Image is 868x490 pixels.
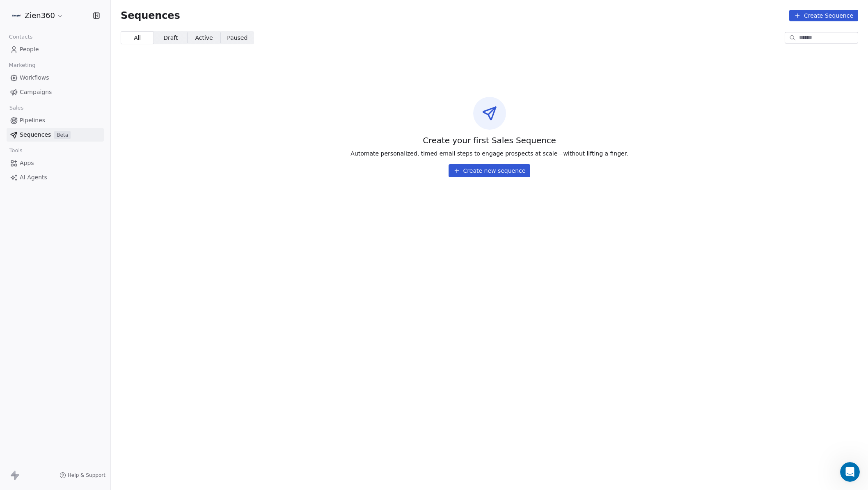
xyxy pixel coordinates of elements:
[840,462,860,482] iframe: Intercom live chat
[7,85,104,99] a: Campaigns
[60,472,105,479] a: Help & Support
[7,156,104,170] a: Apps
[40,4,50,10] h1: Fin
[7,128,104,142] a: SequencesBeta
[227,34,247,42] span: Paused
[423,135,556,146] span: Create your first Sales Sequence
[5,3,21,19] button: go back
[20,88,52,96] span: Campaigns
[13,151,47,156] div: Fin • Just now
[40,10,102,18] p: The team can also help
[25,10,55,21] span: Zien360
[13,269,19,275] button: Emoji picker
[30,47,158,81] div: Hi, do you already known when the Companies module will be available in [GEOGRAPHIC_DATA]?
[141,266,154,279] button: Send a message…
[7,114,104,127] a: Pipelines
[11,11,21,21] img: zien360-vierkant.png
[6,102,27,114] span: Sales
[20,131,51,139] span: Sequences
[789,10,858,21] button: Create Sequence
[163,34,178,42] span: Draft
[7,171,104,184] a: AI Agents
[144,3,159,18] div: Close
[20,45,39,54] span: People
[20,116,45,125] span: Pipelines
[39,269,46,275] button: Upload attachment
[7,252,157,266] textarea: Message…
[20,173,47,182] span: AI Agents
[121,10,180,21] span: Sequences
[26,269,32,275] button: Gif picker
[13,93,128,125] div: You’ll get replies here and in your email: ✉️
[20,159,34,167] span: Apps
[10,9,65,23] button: Zien360
[36,52,151,76] div: Hi, do you already known when the Companies module will be available in [GEOGRAPHIC_DATA]?
[128,3,144,19] button: Home
[13,129,128,145] div: Our usual reply time 🕒
[5,31,36,43] span: Contacts
[54,131,71,139] span: Beta
[20,73,49,82] span: Workflows
[68,472,105,479] span: Help & Support
[7,43,104,56] a: People
[7,88,135,150] div: You’ll get replies here and in your email:✉️[PERSON_NAME][EMAIL_ADDRESS][DOMAIN_NAME]Our usual re...
[5,59,39,71] span: Marketing
[7,88,158,168] div: Fin says…
[13,109,125,124] b: [PERSON_NAME][EMAIL_ADDRESS][DOMAIN_NAME]
[350,149,628,158] span: Automate personalized, timed email steps to engage prospects at scale—without lifting a finger.
[6,144,26,157] span: Tools
[7,71,104,85] a: Workflows
[195,34,213,42] span: Active
[23,5,37,18] img: Profile image for Fin
[449,164,531,177] button: Create new sequence
[20,137,38,144] b: 1 day
[7,47,158,88] div: Martin says…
